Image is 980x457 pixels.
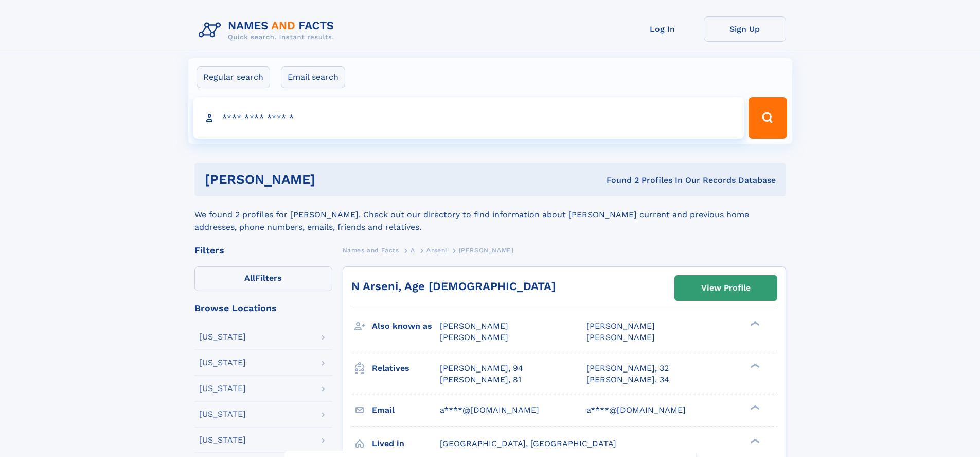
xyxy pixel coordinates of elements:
[372,360,440,377] h3: Relatives
[281,66,345,88] label: Email search
[193,97,744,139] input: search input
[461,175,776,186] div: Found 2 Profiles In Our Records Database
[748,404,760,411] div: ❯
[194,266,332,291] label: Filters
[440,374,521,385] a: [PERSON_NAME], 81
[440,321,508,331] span: [PERSON_NAME]
[586,321,655,331] span: [PERSON_NAME]
[199,436,246,444] div: [US_STATE]
[411,247,415,254] span: A
[621,16,704,42] a: Log In
[199,333,246,341] div: [US_STATE]
[199,384,246,393] div: [US_STATE]
[194,246,332,255] div: Filters
[749,97,787,139] button: Search Button
[372,435,440,452] h3: Lived in
[586,363,669,374] a: [PERSON_NAME], 32
[411,244,415,257] a: A
[701,276,751,300] div: View Profile
[459,247,514,254] span: [PERSON_NAME]
[199,410,246,418] div: [US_STATE]
[194,16,343,44] img: Logo Names and Facts
[194,196,786,233] div: We found 2 profiles for [PERSON_NAME]. Check out our directory to find information about [PERSON_...
[704,16,786,42] a: Sign Up
[205,173,461,186] h1: [PERSON_NAME]
[197,66,270,88] label: Regular search
[244,273,255,283] span: All
[586,332,655,342] span: [PERSON_NAME]
[748,362,760,369] div: ❯
[372,401,440,419] h3: Email
[426,244,447,257] a: Arseni
[426,247,447,254] span: Arseni
[675,276,777,300] a: View Profile
[748,437,760,444] div: ❯
[194,303,332,313] div: Browse Locations
[440,332,508,342] span: [PERSON_NAME]
[586,374,669,385] a: [PERSON_NAME], 34
[343,244,399,257] a: Names and Facts
[440,363,523,374] a: [PERSON_NAME], 94
[351,280,556,293] a: N Arseni, Age [DEMOGRAPHIC_DATA]
[748,320,760,327] div: ❯
[372,317,440,335] h3: Also known as
[440,438,616,448] span: [GEOGRAPHIC_DATA], [GEOGRAPHIC_DATA]
[199,359,246,367] div: [US_STATE]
